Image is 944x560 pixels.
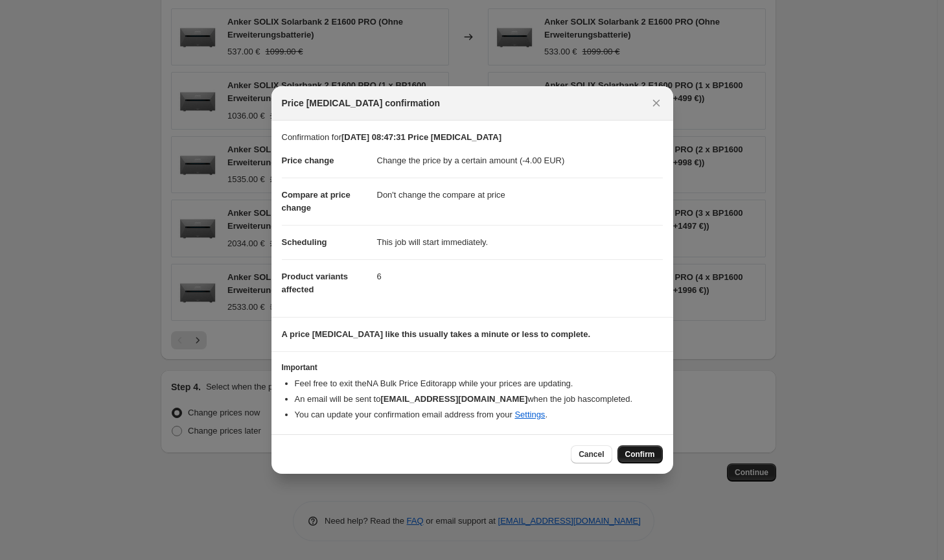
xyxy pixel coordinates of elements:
[295,408,663,421] li: You can update your confirmation email address from your .
[647,94,665,112] button: Close
[282,131,663,144] p: Confirmation for
[377,259,663,294] dd: 6
[282,362,663,373] h3: Important
[282,190,351,213] span: Compare at price change
[377,225,663,259] dd: This job will start immediately.
[380,394,527,404] b: [EMAIL_ADDRESS][DOMAIN_NAME]
[295,393,663,406] li: An email will be sent to when the job has completed .
[625,449,655,460] span: Confirm
[282,237,327,247] span: Scheduling
[377,144,663,178] dd: Change the price by a certain amount (-4.00 EUR)
[282,97,441,110] span: Price [MEDICAL_DATA] confirmation
[295,377,663,390] li: Feel free to exit the NA Bulk Price Editor app while your prices are updating.
[571,445,612,463] button: Cancel
[377,178,663,212] dd: Don't change the compare at price
[617,445,663,463] button: Confirm
[282,156,334,165] span: Price change
[579,449,604,460] span: Cancel
[282,329,591,339] b: A price [MEDICAL_DATA] like this usually takes a minute or less to complete.
[341,132,501,142] b: [DATE] 08:47:31 Price [MEDICAL_DATA]
[514,410,545,419] a: Settings
[282,272,349,294] span: Product variants affected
